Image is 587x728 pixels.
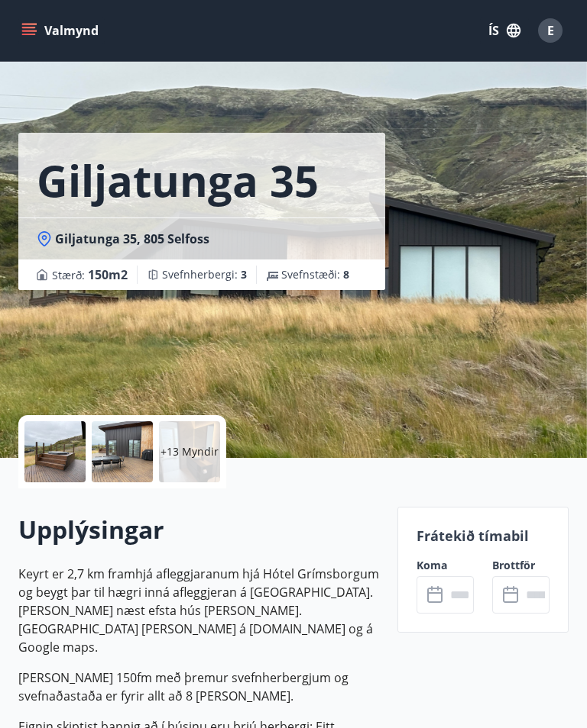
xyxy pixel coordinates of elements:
[55,230,209,247] span: Giljatunga 35, 805 Selfoss
[480,17,529,44] button: ÍS
[547,22,554,39] span: E
[241,267,247,282] span: 3
[18,565,379,656] p: Keyrt er 2,7 km framhjá afleggjaranum hjá Hótel Grímsborgum og beygt þar til hægri inná afleggjer...
[532,12,569,49] button: E
[492,558,550,573] label: Brottför
[417,526,550,546] p: Frátekið tímabil
[161,444,219,459] p: +13 Myndir
[37,151,319,209] h1: Giljatunga 35
[162,267,247,282] span: Svefnherbergi :
[88,266,128,283] span: 150 m2
[18,17,105,44] button: menu
[343,267,349,282] span: 8
[52,266,128,284] span: Stærð :
[417,558,474,573] label: Koma
[18,668,379,705] p: [PERSON_NAME] 150fm með þremur svefnherbergjum og svefnaðastaða er fyrir allt að 8 [PERSON_NAME].
[281,267,349,282] span: Svefnstæði :
[18,513,379,546] h2: Upplýsingar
